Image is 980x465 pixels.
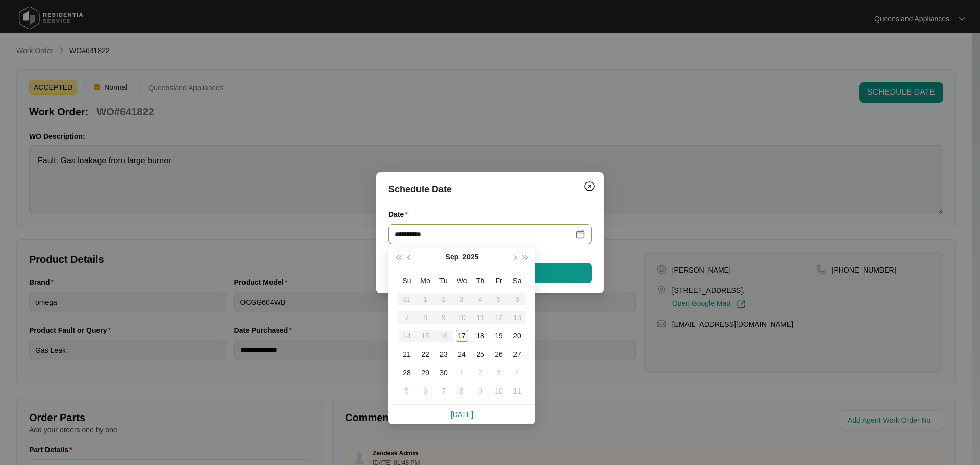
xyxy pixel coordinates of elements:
[489,363,508,382] td: 2025-10-03
[416,382,434,400] td: 2025-10-06
[395,229,573,240] input: Date
[437,348,450,360] div: 23
[493,348,505,360] div: 26
[416,272,434,290] th: Mo
[511,348,523,360] div: 27
[456,385,468,397] div: 8
[508,272,526,290] th: Sa
[493,385,505,397] div: 10
[508,382,526,400] td: 2025-10-11
[581,178,598,194] button: Close
[401,366,413,379] div: 28
[453,345,471,363] td: 2025-09-24
[471,272,489,290] th: Th
[398,382,416,400] td: 2025-10-05
[471,382,489,400] td: 2025-10-09
[419,348,431,360] div: 22
[437,366,450,379] div: 30
[474,330,486,342] div: 18
[446,247,459,267] button: Sep
[471,327,489,345] td: 2025-09-18
[474,385,486,397] div: 9
[474,366,486,379] div: 2
[434,345,453,363] td: 2025-09-23
[489,382,508,400] td: 2025-10-10
[456,366,468,379] div: 1
[434,363,453,382] td: 2025-09-30
[511,385,523,397] div: 11
[508,363,526,382] td: 2025-10-04
[419,385,431,397] div: 6
[453,272,471,290] th: We
[474,348,486,360] div: 25
[508,327,526,345] td: 2025-09-20
[489,327,508,345] td: 2025-09-19
[489,345,508,363] td: 2025-09-26
[462,247,478,267] button: 2025
[493,330,505,342] div: 19
[453,327,471,345] td: 2025-09-17
[451,410,473,419] a: [DATE]
[456,348,468,360] div: 24
[489,272,508,290] th: Fr
[401,348,413,360] div: 21
[453,382,471,400] td: 2025-10-08
[471,363,489,382] td: 2025-10-02
[434,272,453,290] th: Tu
[416,345,434,363] td: 2025-09-22
[434,382,453,400] td: 2025-10-07
[471,345,489,363] td: 2025-09-25
[508,345,526,363] td: 2025-09-27
[398,272,416,290] th: Su
[511,366,523,379] div: 4
[398,363,416,382] td: 2025-09-28
[583,180,596,192] img: closeCircle
[416,363,434,382] td: 2025-09-29
[419,366,431,379] div: 29
[437,385,450,397] div: 7
[388,182,592,197] div: Schedule Date
[388,209,412,219] label: Date
[511,330,523,342] div: 20
[493,366,505,379] div: 3
[456,330,468,342] div: 17
[453,363,471,382] td: 2025-10-01
[401,385,413,397] div: 5
[398,345,416,363] td: 2025-09-21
